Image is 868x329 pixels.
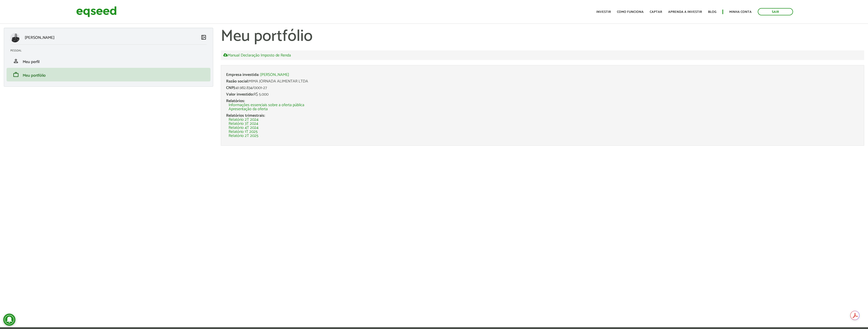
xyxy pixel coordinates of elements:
[226,79,859,83] div: MIMA JORNADA ALIMENTAR LTDA
[729,10,752,14] a: Minha conta
[226,91,254,98] span: Valor investido:
[596,10,611,14] a: Investir
[226,98,245,104] span: Relatórios:
[260,73,289,77] a: [PERSON_NAME]
[76,5,117,18] img: EqSeed
[617,10,644,14] a: Como funciona
[25,35,55,40] p: [PERSON_NAME]
[10,49,210,52] h2: Pessoal
[229,103,304,107] a: Informações essenciais sobre a oferta pública
[758,8,793,15] a: Sair
[10,58,207,64] a: personMeu perfil
[226,93,859,97] div: R$ 5.000
[23,58,40,65] span: Meu perfil
[226,112,265,119] span: Relatórios trimestrais:
[650,10,662,14] a: Captar
[229,134,258,138] a: Relatório 2T 2025
[201,34,207,41] a: Colapsar menu
[7,54,210,68] li: Meu perfil
[226,84,236,91] span: CNPJ:
[226,78,249,85] span: Razão social:
[708,10,716,14] a: Blog
[229,107,268,111] a: Apresentação da oferta
[226,71,259,78] span: Empresa investida:
[13,58,19,64] span: person
[221,28,864,45] h1: Meu portfólio
[229,126,258,130] a: Relatório 4T 2024
[223,53,291,57] a: Manual Declaração Imposto de Renda
[23,72,46,79] span: Meu portfólio
[226,86,859,90] div: 41.982.834/0001-27
[229,130,258,134] a: Relatório 1T 2025
[229,118,258,122] a: Relatório 2T 2024
[201,34,207,40] span: left_panel_close
[668,10,702,14] a: Aprenda a investir
[229,122,258,126] a: Relatório 3T 2024
[13,72,19,78] span: work
[7,68,210,81] li: Meu portfólio
[10,72,207,78] a: workMeu portfólio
